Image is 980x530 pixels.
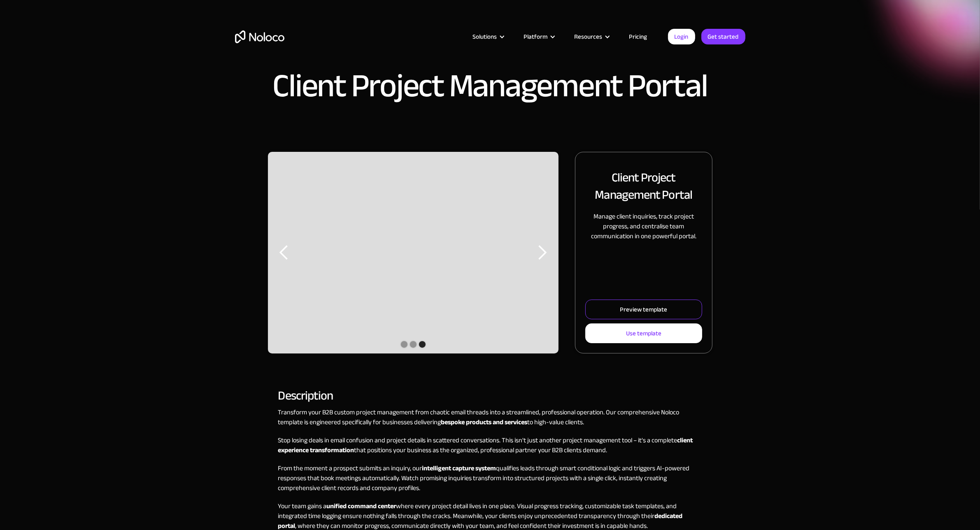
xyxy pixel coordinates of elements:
p: Stop losing deals in email confusion and project details in scattered conversations. This isn't j... [278,435,702,455]
a: home [235,30,284,43]
a: Get started [701,29,745,44]
a: Login [668,29,695,44]
div: Show slide 2 of 3 [410,341,417,348]
div: carousel [268,152,559,353]
p: Manage client inquiries, track project progress, and centralise team communication in one powerfu... [585,212,702,241]
div: previous slide [268,152,301,353]
div: Platform [514,31,564,42]
h2: Client Project Management Portal [585,169,702,203]
div: Use template [626,328,661,339]
a: Use template [585,323,702,343]
h1: Client Project Management Portal [272,70,707,102]
p: From the moment a prospect submits an inquiry, our qualifies leads through smart conditional logi... [278,463,702,493]
div: next slide [526,152,559,353]
div: Show slide 3 of 3 [419,341,426,348]
div: Solutions [463,31,514,42]
strong: unified command center [327,500,396,512]
p: Transform your B2B custom project management from chaotic email threads into a streamlined, profe... [278,407,702,427]
div: Platform [524,31,548,42]
div: Show slide 1 of 3 [401,341,407,348]
strong: intelligent capture system [422,462,496,474]
h2: Description [278,392,702,399]
a: Pricing [619,31,658,42]
div: Preview template [620,304,667,315]
div: Solutions [473,31,497,42]
strong: client experience transformation [278,434,693,456]
strong: bespoke products and services [441,416,528,428]
a: Preview template [585,300,702,319]
div: Resources [575,31,603,42]
div: Resources [564,31,619,42]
